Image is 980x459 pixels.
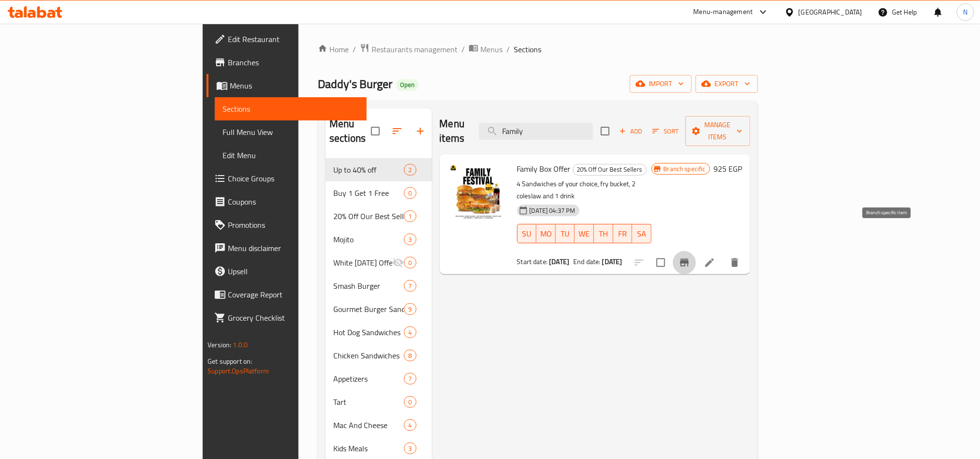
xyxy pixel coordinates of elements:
span: Buy 1 Get 1 Free [333,187,404,199]
nav: breadcrumb [318,43,758,56]
a: Support.OpsPlatform [208,365,269,377]
a: Edit menu item [704,257,715,268]
span: 4 [404,328,416,337]
a: Coverage Report [207,283,366,306]
a: Grocery Checklist [207,306,366,329]
span: 8 [404,351,416,360]
span: 1 [404,212,416,221]
div: items [404,326,416,338]
span: Sections [514,44,541,55]
span: Edit Restaurant [228,33,358,45]
div: Menu-management [694,6,753,18]
span: Sort sections [386,119,409,143]
div: Smash Burger7 [326,274,431,297]
div: Gourmet Burger Sandwiches9 [326,297,431,321]
svg: Inactive section [392,257,404,268]
span: Sort items [646,124,685,139]
span: Add [618,126,644,137]
span: Mojito [333,234,404,245]
span: End date: [573,255,600,268]
span: Sections [223,103,358,115]
span: TH [598,227,609,241]
span: TU [560,227,571,241]
span: import [638,78,684,90]
span: Add item [615,124,646,139]
a: Coupons [207,190,366,213]
a: Upsell [207,260,366,283]
div: Open [396,79,418,91]
div: items [404,234,416,245]
span: Edit Menu [223,149,358,161]
span: Upsell [228,266,358,277]
div: items [404,373,416,385]
span: Choice Groups [228,173,358,184]
span: Select to update [651,252,671,273]
div: White Friday Offers [333,257,392,268]
span: 0 [404,189,416,198]
b: [DATE] [549,255,569,268]
span: Manage items [693,119,742,143]
span: Select section [595,121,615,141]
div: Tart0 [326,390,431,414]
a: Full Menu View [215,120,366,144]
span: Version: [208,339,231,351]
span: Branch specific [660,164,710,174]
div: items [404,303,416,315]
button: Sort [650,124,682,139]
a: Menus [207,74,366,97]
li: / [506,44,510,55]
span: WE [579,227,590,241]
span: Family Box Offer [517,162,571,176]
span: Grocery Checklist [228,312,358,324]
a: Menu disclaimer [207,237,366,260]
span: Hot Dog Sandwiches [333,326,404,338]
span: 1.0.0 [233,339,248,351]
div: items [404,187,416,199]
span: 9 [404,305,416,314]
a: Menus [469,43,503,56]
span: Tart [333,396,404,408]
p: 4 Sandwiches of your choice, fry bucket, 2 coleslaw and 1 drink [517,178,652,202]
span: 3 [404,235,416,244]
a: Restaurants management [360,43,458,56]
div: Appetizers7 [326,367,431,390]
div: Mac And Cheese4 [326,414,431,437]
span: Coverage Report [228,289,358,300]
span: Coupons [228,196,358,207]
div: White [DATE] Offers0 [326,251,431,274]
span: 7 [404,281,416,291]
span: 0 [404,258,416,267]
div: items [404,443,416,454]
div: items [404,257,416,268]
div: Mojito3 [326,228,431,251]
h2: Menu items [440,117,467,146]
input: search [479,123,593,140]
span: Chicken Sandwiches [333,350,404,361]
button: export [696,75,758,93]
div: items [404,164,416,176]
span: Full Menu View [223,126,358,138]
button: Add section [409,119,432,143]
span: MO [540,227,552,241]
div: 20% Off Our Best Sellers1 [326,205,431,228]
div: Appetizers [333,373,404,385]
b: [DATE] [602,255,623,268]
a: Promotions [207,213,366,237]
button: import [630,75,692,93]
span: Gourmet Burger Sandwiches [333,303,404,315]
span: Menus [230,80,358,91]
span: Smash Burger [333,280,404,292]
span: Kids Meals [333,443,404,454]
span: Mac And Cheese [333,419,404,431]
span: SA [636,227,648,241]
span: Branches [228,57,358,68]
button: Branch-specific-item [673,251,696,274]
button: Add [615,124,646,139]
span: 4 [404,421,416,430]
div: items [404,419,416,431]
a: Sections [215,97,366,120]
